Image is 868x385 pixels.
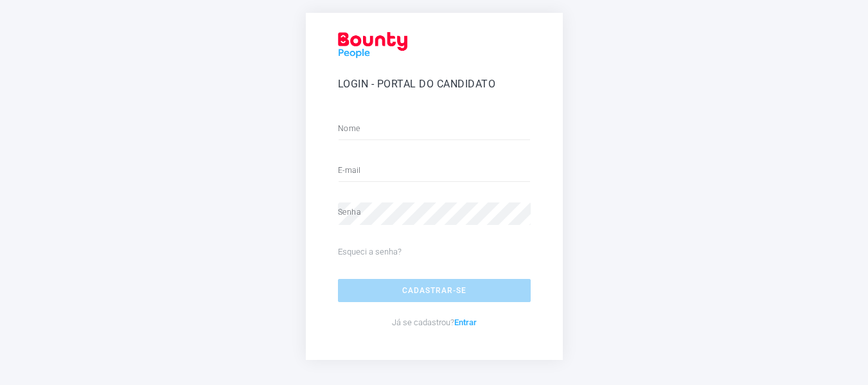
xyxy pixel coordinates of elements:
[338,32,407,61] img: Logo_Red.png
[338,315,531,330] p: Já se cadastrou?
[338,76,531,92] h5: Login - Portal do Candidato
[454,318,477,327] a: Entrar
[338,244,402,260] a: Esqueci a senha?
[338,279,531,302] button: Cadastrar-se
